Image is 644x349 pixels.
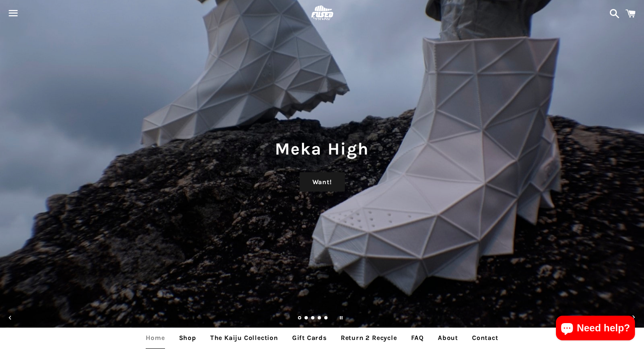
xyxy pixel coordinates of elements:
a: Contact [466,328,505,348]
button: Next slide [625,309,643,327]
a: Slide 1, current [298,317,302,321]
h1: Meka High [8,137,636,161]
a: About [432,328,464,348]
a: Home [139,328,171,348]
a: Load slide 5 [324,317,328,321]
a: FAQ [405,328,430,348]
a: Load slide 4 [318,317,322,321]
a: The Kaiju Collection [204,328,284,348]
button: Pause slideshow [332,309,350,327]
a: Load slide 2 [305,317,309,321]
a: Load slide 3 [311,317,315,321]
inbox-online-store-chat: Shopify online store chat [553,316,637,342]
button: Previous slide [1,309,19,327]
a: Return 2 Recycle [335,328,403,348]
a: Gift Cards [286,328,333,348]
a: Shop [173,328,202,348]
a: Want! [300,172,345,192]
